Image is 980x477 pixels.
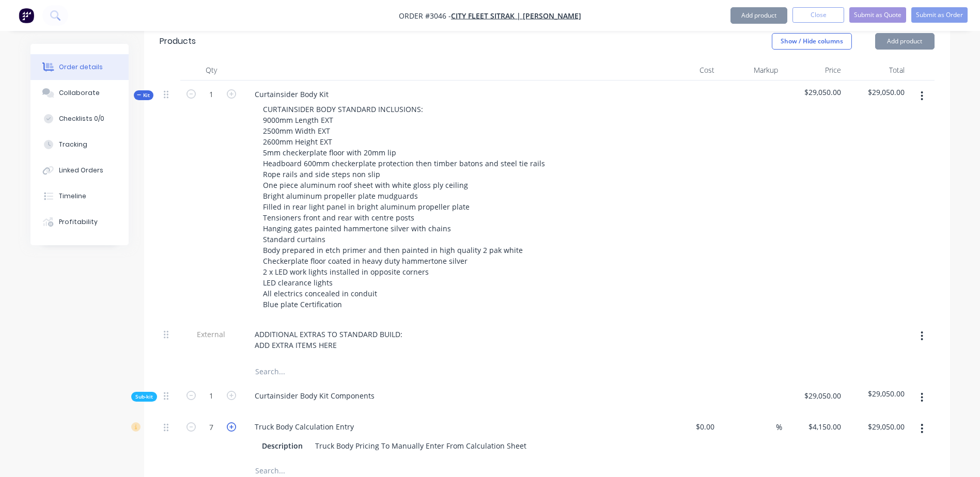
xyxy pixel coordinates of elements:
[30,80,129,106] button: Collaborate
[246,327,413,353] div: ADDITIONAL EXTRAS TO STANDARD BUILD: ADD EXTRA ITEMS HERE
[59,88,100,98] div: Collaborate
[160,35,196,47] div: Products
[255,361,461,382] input: Search...
[246,419,362,434] div: Truck Body Calculation Entry
[30,54,129,80] button: Order details
[135,393,153,401] span: Sub-kit
[786,390,842,401] span: $29,050.00
[30,106,129,132] button: Checklists 0/0
[30,183,129,209] button: Timeline
[849,388,905,399] span: $29,050.00
[59,217,98,227] div: Profitability
[451,11,581,21] a: City Fleet Sitrak | [PERSON_NAME]
[59,166,103,175] div: Linked Orders
[730,7,787,24] button: Add product
[30,157,129,183] button: Linked Orders
[849,87,905,98] span: $29,050.00
[311,438,531,453] div: Truck Body Pricing To Manually Enter From Calculation Sheet
[849,7,906,23] button: Submit as Quote
[656,60,719,81] div: Cost
[911,7,968,23] button: Submit as Order
[30,132,129,157] button: Tracking
[59,192,86,201] div: Timeline
[131,392,157,402] div: Sub-kit
[19,8,34,23] img: Factory
[184,329,238,340] span: External
[772,33,852,50] button: Show / Hide columns
[246,87,337,102] div: Curtainsider Body Kit
[255,102,553,312] div: CURTAINSIDER BODY STANDARD INCLUSIONS: 9000mm Length EXT 2500mm Width EXT 2600mm Height EXT 5mm c...
[134,90,153,100] div: Kit
[399,11,451,21] span: Order #3046 -
[30,209,129,235] button: Profitability
[59,140,87,149] div: Tracking
[246,388,383,403] div: Curtainsider Body Kit Components
[776,421,782,433] span: %
[719,60,782,81] div: Markup
[59,114,104,123] div: Checklists 0/0
[786,87,842,98] span: $29,050.00
[258,438,307,453] div: Description
[845,60,909,81] div: Total
[782,60,846,81] div: Price
[792,7,844,23] button: Close
[180,60,242,81] div: Qty
[59,62,103,72] div: Order details
[137,91,150,99] span: Kit
[875,33,935,50] button: Add product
